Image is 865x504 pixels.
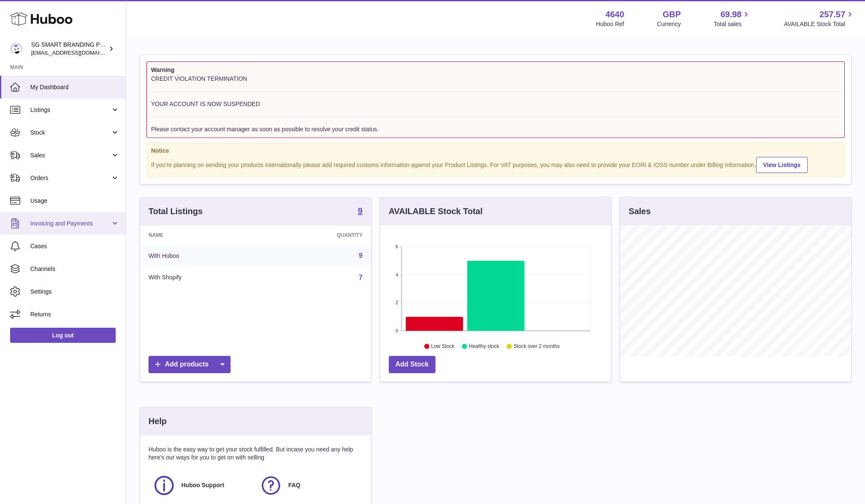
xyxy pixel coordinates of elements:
a: FAQ [260,474,358,497]
h3: Help [149,416,167,427]
span: Total sales [714,20,751,28]
span: Orders [30,174,111,182]
td: With Huboo [140,245,265,267]
a: 257.57 AVAILABLE Stock Total [784,9,855,28]
td: With Shopify [140,267,265,289]
span: Huboo Support [181,481,224,489]
strong: Warning [151,66,840,74]
div: Currency [657,20,681,28]
a: Add Stock [389,356,435,373]
text: 2 [395,300,398,305]
text: Stock over 2 months [514,344,560,350]
span: [EMAIL_ADDRESS][DOMAIN_NAME] [31,49,124,56]
span: 69.98 [720,9,741,20]
a: Add products [149,356,231,373]
text: 4 [395,272,398,277]
span: Listings [30,106,111,114]
span: Settings [30,288,119,296]
h3: Sales [629,206,650,217]
span: FAQ [288,481,300,489]
span: AVAILABLE Stock Total [784,20,855,28]
h3: AVAILABLE Stock Total [389,206,483,217]
text: 0 [395,328,398,333]
span: Stock [30,129,111,137]
span: 257.57 [820,9,845,20]
a: 69.98 Total sales [714,9,751,28]
a: 9 [359,252,363,259]
div: Huboo Ref [596,20,624,28]
img: uktopsmileshipping@gmail.com [10,42,23,55]
text: Healthy stock [469,344,499,350]
span: Channels [30,265,119,273]
a: Log out [10,328,116,343]
strong: GBP [663,9,681,20]
div: If you're planning on sending your products internationally please add required customs informati... [151,156,840,173]
span: Cases [30,242,119,250]
strong: 9 [358,207,363,215]
span: Usage [30,197,119,205]
a: Huboo Support [153,474,251,497]
a: View Listings [756,157,808,173]
a: 9 [358,207,363,217]
th: Quantity [265,225,371,245]
h3: Total Listings [149,206,203,217]
a: 7 [359,274,363,281]
span: My Dashboard [30,83,119,91]
text: 6 [395,244,398,249]
text: Low Stock [431,344,455,350]
span: Invoicing and Payments [30,220,111,228]
div: SG SMART BRANDING PTE. LTD. [31,41,107,57]
th: Name [140,225,265,245]
strong: Notice [151,147,840,155]
p: Huboo is the easy way to get your stock fulfilled. But incase you need any help here's our ways f... [149,446,363,462]
strong: 4640 [605,9,624,20]
span: Sales [30,151,111,159]
div: CREDIT VIOLATION TERMINATION YOUR ACCOUNT IS NOW SUSPENDED Please contact your account manager as... [151,75,840,133]
span: Returns [30,310,119,318]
